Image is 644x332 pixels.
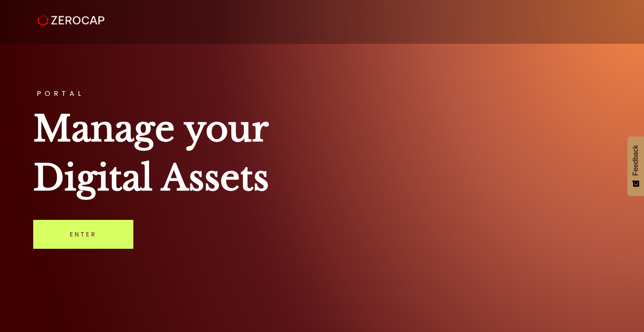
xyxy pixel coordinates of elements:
button: Feedback - Show survey [627,136,644,196]
a: Enter [33,220,133,249]
h1: Manage your Digital Assets [33,104,611,202]
span: Feedback [632,145,640,176]
img: ZeroCap [38,14,104,27]
h3: PORTAL [33,90,611,97]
